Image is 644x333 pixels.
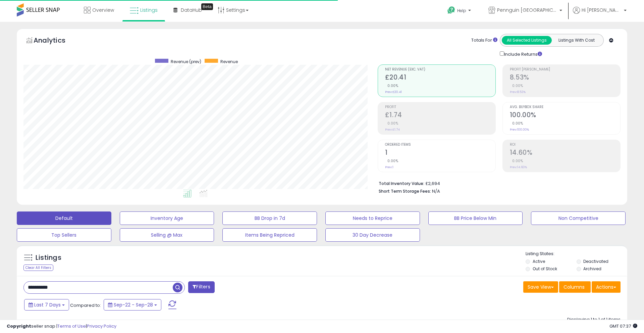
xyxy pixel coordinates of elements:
button: Default [17,211,111,225]
p: Listing States: [526,251,627,257]
span: Columns [563,284,585,290]
button: Needs to Reprice [325,211,420,225]
button: Selling @ Max [120,228,214,242]
span: Help [457,8,466,13]
span: Ordered Items [385,143,495,147]
span: Revenue [220,59,238,64]
h2: 1 [385,149,495,158]
span: 2025-10-7 07:37 GMT [609,323,637,329]
b: Total Inventory Value: [379,181,424,186]
button: 30 Day Decrease [325,228,420,242]
label: Out of Stock [533,266,557,272]
button: BB Price Below Min [428,211,523,225]
div: Tooltip anchor [201,3,213,10]
small: 0.00% [385,83,398,88]
span: Net Revenue (Exc. VAT) [385,68,495,72]
h2: 14.60% [510,149,620,158]
span: Overview [92,7,114,13]
small: Prev: 100.00% [510,128,529,132]
a: Privacy Policy [87,323,116,329]
button: Non Competitive [531,211,626,225]
span: ROI [510,143,620,147]
span: Profit [385,105,495,109]
div: Clear All Filters [23,265,53,271]
button: BB Drop in 7d [222,211,317,225]
span: Sep-22 - Sep-28 [114,301,153,308]
button: Listings With Cost [551,36,601,45]
small: 0.00% [510,121,523,126]
div: Totals For [471,37,497,44]
small: Prev: £1.74 [385,128,400,132]
span: Avg. Buybox Share [510,105,620,109]
b: Short Term Storage Fees: [379,188,431,194]
button: Actions [592,281,621,293]
label: Active [533,258,545,264]
h2: 100.00% [510,111,620,120]
div: Displaying 1 to 1 of 1 items [567,317,621,323]
small: Prev: £20.41 [385,90,402,94]
label: Archived [583,266,601,272]
div: seller snap | | [7,323,116,330]
span: Compared to: [70,302,101,308]
button: Inventory Age [120,211,214,225]
small: Prev: 1 [385,165,393,169]
button: Filters [188,281,214,293]
h5: Listings [36,253,61,263]
span: Profit [PERSON_NAME] [510,68,620,72]
button: Items Being Repriced [222,228,317,242]
span: Hi [PERSON_NAME] [582,7,622,13]
span: Pennguin [GEOGRAPHIC_DATA] [497,7,557,13]
button: Columns [559,281,591,293]
strong: Copyright [7,323,31,329]
button: Sep-22 - Sep-28 [104,299,161,311]
a: Help [442,1,478,22]
small: 0.00% [510,158,523,163]
div: Include Returns [495,50,550,58]
h5: Analytics [34,36,78,47]
small: Prev: 14.60% [510,165,527,169]
i: Get Help [447,6,455,14]
span: Last 7 Days [34,301,61,308]
small: 0.00% [385,121,398,126]
label: Deactivated [583,258,608,264]
button: Save View [523,281,558,293]
li: £2,694 [379,179,615,187]
button: Top Sellers [17,228,111,242]
h2: £1.74 [385,111,495,120]
small: Prev: 8.53% [510,90,526,94]
small: 0.00% [385,158,398,163]
span: DataHub [181,7,202,13]
button: Last 7 Days [24,299,69,311]
button: All Selected Listings [502,36,552,45]
span: Listings [140,7,158,13]
a: Terms of Use [57,323,86,329]
h2: 8.53% [510,74,620,83]
a: Hi [PERSON_NAME] [573,7,627,22]
span: N/A [432,188,440,194]
small: 0.00% [510,83,523,88]
span: Revenue (prev) [171,59,201,64]
h2: £20.41 [385,74,495,83]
